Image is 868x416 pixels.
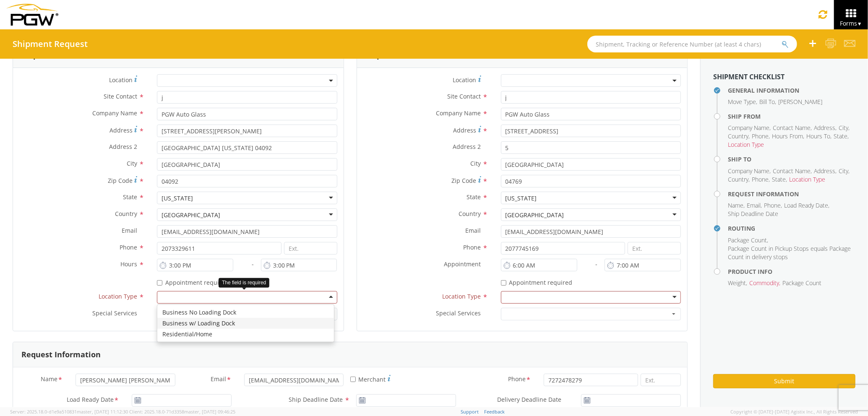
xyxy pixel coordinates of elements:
span: Client: 2025.18.0-71d3358 [129,408,235,415]
span: Phone [464,243,481,251]
h4: General Information [728,87,855,94]
span: Package Count [782,279,821,287]
input: Ext. [628,242,681,255]
label: Appointment required [501,277,574,287]
span: Address [454,126,477,134]
span: Package Count [728,236,767,244]
span: Ship Deadline Date [728,210,778,218]
span: Location Type [99,292,137,300]
span: State [467,193,481,201]
span: Commodity [749,279,779,287]
span: Email [466,226,481,234]
li: , [728,201,745,210]
h3: Ship From Location [21,51,94,60]
h4: Routing [728,225,855,231]
h3: Ship To Location [365,51,427,60]
span: Location Type [443,292,481,300]
span: Load Ready Date [784,201,828,209]
span: [PERSON_NAME] [778,98,822,106]
span: Ship Deadline Date [289,395,343,403]
input: Appointment required [501,280,506,286]
li: , [728,175,750,184]
li: , [752,132,770,140]
span: Phone [508,375,526,385]
span: Move Type [728,98,756,106]
li: , [728,132,750,140]
h4: Ship From [728,113,855,120]
span: Company Name [728,124,769,132]
span: Phone [752,132,769,140]
button: Submit [713,374,855,388]
label: Merchant [350,374,391,384]
span: Special Services [436,309,481,317]
input: Merchant [350,377,356,382]
span: - [252,260,254,268]
strong: Shipment Checklist [713,72,785,81]
li: , [834,132,849,140]
div: [US_STATE] [506,194,537,203]
li: , [839,167,850,175]
span: Zip Code [108,177,133,185]
span: State [123,193,137,201]
span: Contact Name [773,124,811,132]
span: Package Count in Pickup Stops equals Package Count in delivery stops [728,244,851,261]
h4: Ship To [728,156,855,162]
span: Load Ready Date [67,395,114,405]
span: master, [DATE] 11:12:30 [77,408,128,415]
span: Hours From [772,132,803,140]
div: Business w/ Loading Dock [157,318,334,329]
li: , [814,167,837,175]
span: Country [459,210,481,218]
span: Address [109,126,133,134]
span: Copyright © [DATE]-[DATE] Agistix Inc., All Rights Reserved [730,408,858,415]
li: , [728,167,771,175]
span: Server: 2025.18.0-d1e9a510831 [10,408,128,415]
span: Email [122,226,137,234]
span: Address 2 [453,143,481,151]
span: Weight [728,279,746,287]
span: Address 2 [109,143,137,151]
li: , [806,132,832,140]
span: Country [115,210,137,218]
span: Location Type [789,175,825,183]
div: The field is required [219,278,269,288]
span: Country [728,175,748,183]
li: , [728,98,757,106]
span: Hours To [806,132,830,140]
span: Phone [764,201,781,209]
span: State [772,175,786,183]
span: City [127,159,137,167]
input: Ext. [284,242,337,255]
li: , [772,175,787,184]
span: Country [728,132,748,140]
li: , [764,201,782,210]
span: ▼ [857,20,862,27]
span: Appointment [444,260,481,268]
span: Bill To [759,98,775,106]
span: Name [41,375,57,385]
span: Delivery Deadline Date [497,395,561,403]
span: Address [814,124,835,132]
span: Company Name [92,109,137,117]
span: Location [453,76,477,84]
a: Support [461,408,479,415]
span: Email [211,375,226,385]
div: [GEOGRAPHIC_DATA] [506,211,564,219]
input: Shipment, Tracking or Reference Number (at least 4 chars) [587,36,797,52]
span: Name [728,201,743,209]
li: , [772,132,804,140]
span: - [595,260,597,268]
li: , [773,124,812,132]
li: , [728,236,768,244]
a: Feedback [485,408,505,415]
span: Contact Name [773,167,811,175]
span: Zip Code [452,177,477,185]
label: Appointment required [157,277,230,287]
span: master, [DATE] 09:46:25 [184,408,235,415]
span: Special Services [92,309,137,317]
span: Company Name [728,167,769,175]
div: Business No Loading Dock [157,307,334,318]
span: City [471,159,481,167]
span: Phone [752,175,769,183]
h4: Shipment Request [13,39,88,49]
